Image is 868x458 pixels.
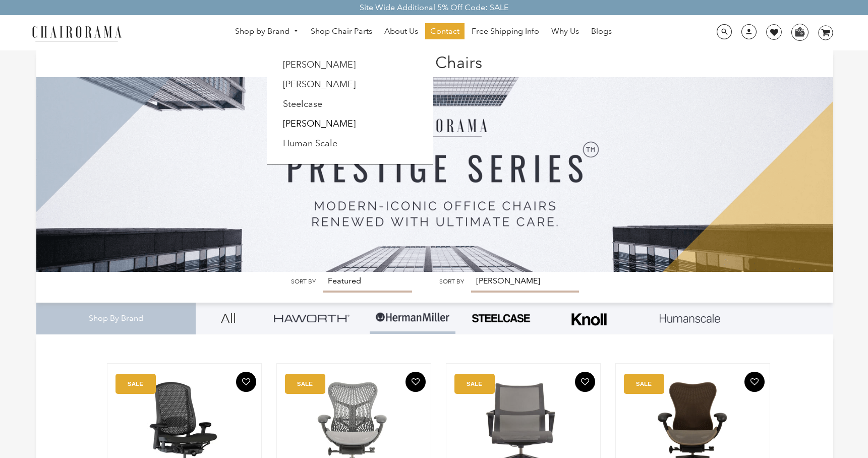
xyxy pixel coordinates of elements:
img: chairorama [26,24,127,42]
a: Blogs [586,23,617,39]
a: Shop by Brand [230,24,304,39]
a: Why Us [546,23,584,39]
a: [PERSON_NAME] [283,118,356,129]
nav: DesktopNavigation [170,23,677,42]
a: Shop Chair Parts [306,23,377,39]
img: WhatsApp_Image_2024-07-12_at_16.23.01.webp [792,24,807,39]
span: Why Us [551,26,579,37]
span: Free Shipping Info [472,26,539,37]
a: [PERSON_NAME] [283,79,356,90]
span: Blogs [591,26,612,37]
a: Steelcase [283,98,322,109]
a: Contact [425,23,465,39]
a: About Us [379,23,423,39]
a: Free Shipping Info [467,23,544,39]
span: Contact [430,26,459,37]
a: [PERSON_NAME] [283,59,356,70]
span: About Us [384,26,418,37]
span: Shop Chair Parts [311,26,372,37]
a: Human Scale [283,138,337,149]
